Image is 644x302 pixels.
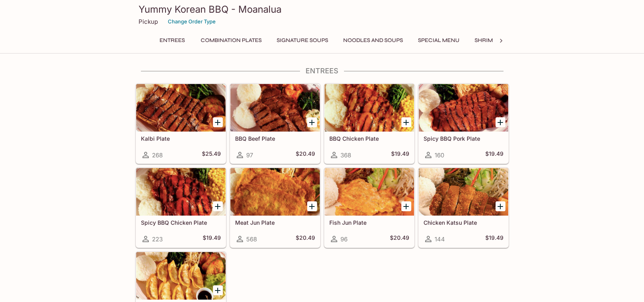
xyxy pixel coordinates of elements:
div: Fish Jun Plate [325,168,414,216]
h5: Kalbi Plate [141,135,221,142]
a: Chicken Katsu Plate144$19.49 [418,168,509,248]
h5: $20.49 [390,234,409,244]
a: Meat Jun Plate568$20.49 [230,168,320,248]
h5: Spicy BBQ Chicken Plate [141,219,221,226]
span: 568 [246,235,257,243]
button: Add Chicken Katsu Plate [496,201,505,211]
h5: Fish Jun Plate [329,219,409,226]
div: Meat Jun Plate [230,168,320,216]
h5: $19.49 [391,150,409,160]
span: 223 [152,235,163,243]
div: Chicken Katsu Plate [419,168,508,216]
h5: $19.49 [203,234,221,244]
button: Noodles and Soups [339,35,407,46]
a: Fish Jun Plate96$20.49 [324,168,414,248]
h5: Spicy BBQ Pork Plate [424,135,503,142]
div: Kalbi Plate [136,84,226,132]
h4: Entrees [135,67,509,75]
h5: $19.49 [485,150,503,160]
a: BBQ Beef Plate97$20.49 [230,84,320,164]
h5: BBQ Chicken Plate [329,135,409,142]
button: Signature Soups [272,35,332,46]
h5: $19.49 [485,234,503,244]
h5: $20.49 [296,150,315,160]
h5: $20.49 [296,234,315,244]
button: Shrimp Combos [470,35,527,46]
span: 144 [435,235,445,243]
button: Add BBQ Chicken Plate [401,117,411,127]
span: 268 [152,151,163,159]
h5: Meat Jun Plate [235,219,315,226]
button: Combination Plates [196,35,266,46]
a: BBQ Chicken Plate368$19.49 [324,84,414,164]
button: Entrees [154,35,190,46]
button: Add Meat Jun Plate [307,201,317,211]
h5: Chicken Katsu Plate [424,219,503,226]
div: Fried Man Doo Plate [136,252,226,300]
span: 160 [435,151,444,159]
h5: $25.49 [202,150,221,160]
button: Special Menu [414,35,464,46]
button: Add Spicy BBQ Chicken Plate [213,201,223,211]
button: Add Fish Jun Plate [401,201,411,211]
div: Spicy BBQ Chicken Plate [136,168,226,216]
div: Spicy BBQ Pork Plate [419,84,508,132]
h3: Yummy Korean BBQ - Moanalua [139,3,506,15]
button: Add Kalbi Plate [213,117,223,127]
a: Kalbi Plate268$25.49 [136,84,226,164]
button: Change Order Type [164,15,219,28]
span: 368 [340,151,351,159]
div: BBQ Beef Plate [230,84,320,132]
a: Spicy BBQ Chicken Plate223$19.49 [136,168,226,248]
span: 96 [340,235,348,243]
h5: BBQ Beef Plate [235,135,315,142]
p: Pickup [139,18,158,25]
button: Add BBQ Beef Plate [307,117,317,127]
button: Add Fried Man Doo Plate [213,285,223,295]
a: Spicy BBQ Pork Plate160$19.49 [418,84,509,164]
div: BBQ Chicken Plate [325,84,414,132]
button: Add Spicy BBQ Pork Plate [496,117,505,127]
span: 97 [246,151,253,159]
